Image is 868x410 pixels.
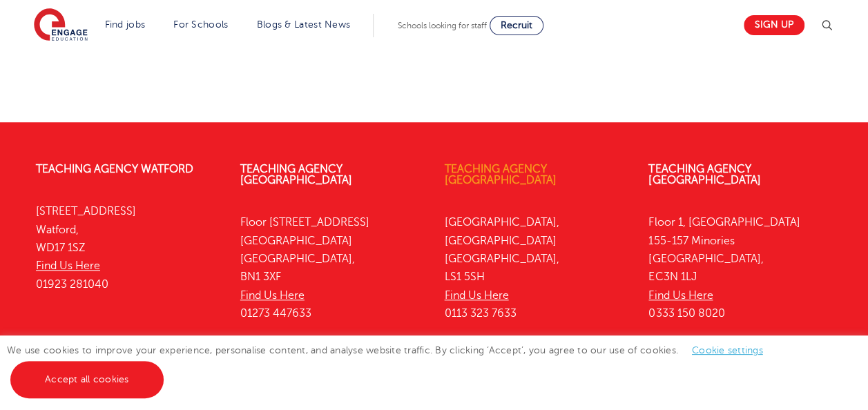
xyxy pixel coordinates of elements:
[445,289,509,302] a: Find Us Here
[648,163,760,186] a: Teaching Agency [GEOGRAPHIC_DATA]
[240,213,424,322] p: Floor [STREET_ADDRESS] [GEOGRAPHIC_DATA] [GEOGRAPHIC_DATA], BN1 3XF 01273 447633
[240,163,352,186] a: Teaching Agency [GEOGRAPHIC_DATA]
[445,163,557,186] a: Teaching Agency [GEOGRAPHIC_DATA]
[7,345,777,384] span: We use cookies to improve your experience, personalise content, and analyse website traffic. By c...
[398,21,487,30] span: Schools looking for staff
[648,213,832,322] p: Floor 1, [GEOGRAPHIC_DATA] 155-157 Minories [GEOGRAPHIC_DATA], EC3N 1LJ 0333 150 8020
[34,8,88,43] img: Engage Education
[10,361,164,398] a: Accept all cookies
[445,213,628,322] p: [GEOGRAPHIC_DATA], [GEOGRAPHIC_DATA] [GEOGRAPHIC_DATA], LS1 5SH 0113 323 7633
[692,345,763,355] a: Cookie settings
[501,20,532,30] span: Recruit
[36,202,220,293] p: [STREET_ADDRESS] Watford, WD17 1SZ 01923 281040
[173,19,228,30] a: For Schools
[744,15,804,35] a: Sign up
[490,16,543,35] a: Recruit
[257,19,351,30] a: Blogs & Latest News
[648,289,713,302] a: Find Us Here
[36,260,100,272] a: Find Us Here
[36,163,193,175] a: Teaching Agency Watford
[105,19,146,30] a: Find jobs
[240,289,305,302] a: Find Us Here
